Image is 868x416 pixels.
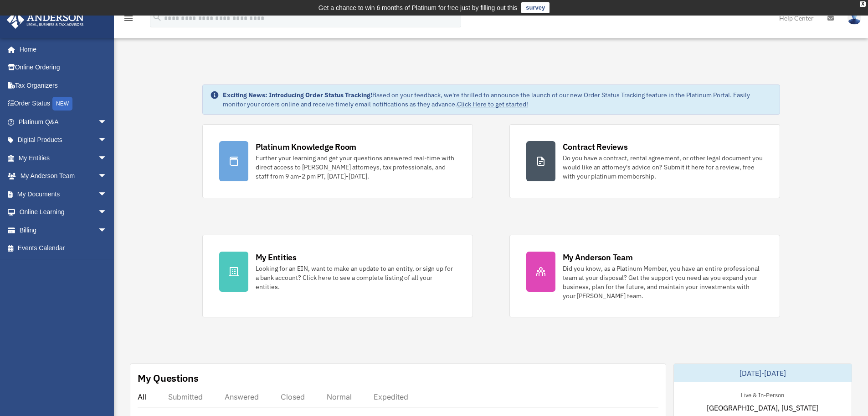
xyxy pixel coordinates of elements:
[327,392,352,401] div: Normal
[6,76,121,95] a: Tax Organizers
[674,364,852,382] div: [DATE]-[DATE]
[6,113,121,131] a: Platinum Q&Aarrow_drop_down
[98,113,116,132] span: arrow_drop_down
[256,141,357,153] div: Platinum Knowledge Room
[6,131,121,149] a: Digital Productsarrow_drop_down
[152,12,162,22] i: search
[6,221,121,239] a: Billingarrow_drop_down
[6,149,121,167] a: My Entitiesarrow_drop_down
[98,131,116,150] span: arrow_drop_down
[707,402,818,413] span: [GEOGRAPHIC_DATA], [US_STATE]
[6,58,121,77] a: Online Ordering
[123,16,134,24] a: menu
[563,141,628,153] div: Contract Reviews
[374,392,408,401] div: Expedited
[225,392,259,401] div: Answered
[563,264,763,300] div: Did you know, as a Platinum Member, you have an entire professional team at your disposal? Get th...
[138,371,199,385] div: My Questions
[223,91,372,99] strong: Exciting News: Introducing Order Status Tracking!
[256,252,297,263] div: My Entities
[98,167,116,186] span: arrow_drop_down
[563,153,763,181] div: Do you have a contract, rental agreement, or other legal document you would like an attorney's ad...
[52,97,72,111] div: NEW
[223,90,772,109] div: Based on your feedback, we're thrilled to announce the launch of our new Order Status Tracking fe...
[281,392,305,401] div: Closed
[318,2,518,13] div: Get a chance to win 6 months of Platinum for free just by filling out this
[202,124,473,198] a: Platinum Knowledge Room Further your learning and get your questions answered real-time with dire...
[98,203,116,222] span: arrow_drop_down
[563,252,633,263] div: My Anderson Team
[6,40,116,58] a: Home
[168,392,203,401] div: Submitted
[202,235,473,317] a: My Entities Looking for an EIN, want to make an update to an entity, or sign up for a bank accoun...
[98,185,116,204] span: arrow_drop_down
[6,239,121,258] a: Events Calendar
[98,221,116,240] span: arrow_drop_down
[98,149,116,168] span: arrow_drop_down
[6,185,121,203] a: My Documentsarrow_drop_down
[734,390,791,399] div: Live & In-Person
[509,124,780,198] a: Contract Reviews Do you have a contract, rental agreement, or other legal document you would like...
[138,392,146,401] div: All
[6,95,121,113] a: Order StatusNEW
[4,11,87,29] img: Anderson Advisors Platinum Portal
[457,100,528,108] a: Click Here to get started!
[860,1,866,7] div: close
[123,13,134,24] i: menu
[847,11,861,25] img: User Pic
[256,264,456,291] div: Looking for an EIN, want to make an update to an entity, or sign up for a bank account? Click her...
[6,167,121,185] a: My Anderson Teamarrow_drop_down
[521,2,550,13] a: survey
[6,203,121,221] a: Online Learningarrow_drop_down
[256,153,456,181] div: Further your learning and get your questions answered real-time with direct access to [PERSON_NAM...
[509,235,780,317] a: My Anderson Team Did you know, as a Platinum Member, you have an entire professional team at your...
